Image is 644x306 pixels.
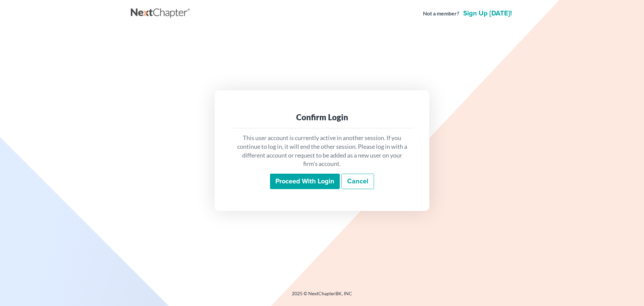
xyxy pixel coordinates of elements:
[423,10,459,17] strong: Not a member?
[341,174,374,189] a: Cancel
[131,290,513,302] div: 2025 © NextChapterBK, INC
[270,174,340,189] input: Proceed with login
[236,112,408,123] div: Confirm Login
[236,134,408,168] p: This user account is currently active in another session. If you continue to log in, it will end ...
[462,10,513,17] a: Sign up [DATE]!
